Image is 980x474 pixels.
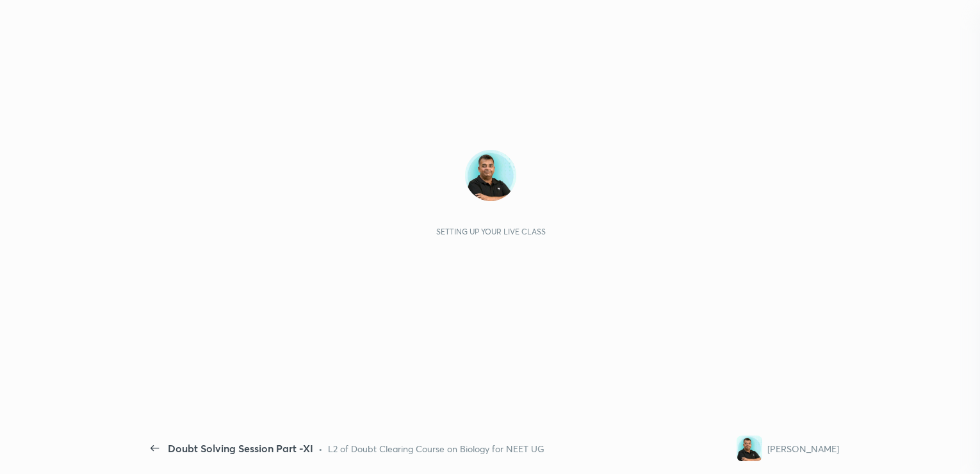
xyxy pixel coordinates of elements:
[318,442,323,455] div: •
[767,442,839,455] div: [PERSON_NAME]
[465,150,516,201] img: e190d090894346628c4d23d0925f5890.jpg
[737,436,762,461] img: e190d090894346628c4d23d0925f5890.jpg
[436,227,546,236] div: Setting up your live class
[328,442,544,455] div: L2 of Doubt Clearing Course on Biology for NEET UG
[168,441,313,456] div: Doubt Solving Session Part -XI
